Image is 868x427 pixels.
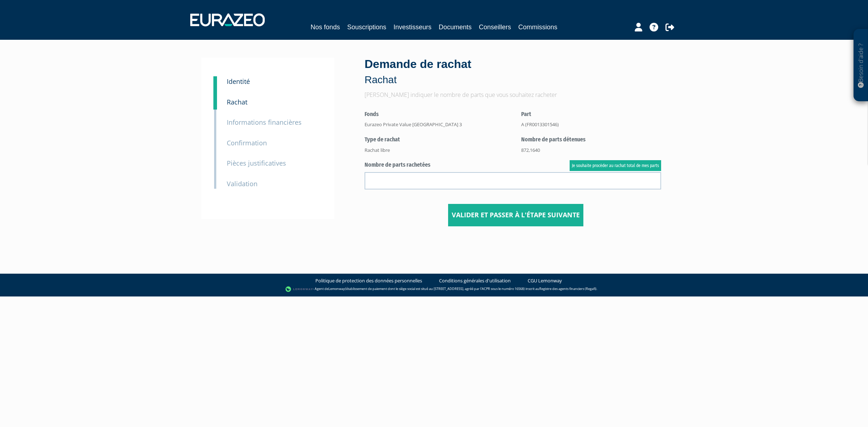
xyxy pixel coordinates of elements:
[227,77,250,86] small: Identité
[365,121,510,128] div: Eurazeo Private Value [GEOGRAPHIC_DATA] 3
[315,277,422,284] a: Politique de protection des données personnelles
[439,277,511,284] a: Conditions générales d'utilisation
[347,22,386,32] a: Souscriptions
[227,118,302,127] small: Informations financières
[365,73,667,87] p: Rachat
[365,91,667,99] p: [PERSON_NAME] indiquer le nombre de parts que vous souhaitez racheter
[311,22,340,32] a: Nos fonds
[857,33,865,98] p: Besoin d'aide ?
[365,161,661,169] label: Nombre de parts rachetées
[213,87,217,110] a: 2
[365,147,510,154] div: Rachat libre
[539,286,596,291] a: Registre des agents financiers (Regafi)
[227,138,267,147] small: Confirmation
[479,22,511,32] a: Conseillers
[190,13,265,26] img: 1732889491-logotype_eurazeo_blanc_rvb.png
[227,179,258,188] small: Validation
[227,159,286,167] small: Pièces justificatives
[393,22,431,32] a: Investisseurs
[521,110,661,119] label: Part
[213,76,217,91] a: 1
[7,286,861,293] div: - Agent de (établissement de paiement dont le siège social est situé au [STREET_ADDRESS], agréé p...
[521,147,661,154] div: 872,1640
[285,286,313,293] img: logo-lemonway.png
[570,160,661,171] a: Je souhaite procéder au rachat total de mes parts
[521,121,661,128] div: A (FR0013301546)
[521,136,661,144] label: Nombre de parts détenues
[365,56,667,87] div: Demande de rachat
[518,22,557,32] a: Commissions
[365,110,510,119] label: Fonds
[365,136,510,144] label: Type de rachat
[528,277,562,284] a: CGU Lemonway
[227,98,247,106] small: Rachat
[439,22,472,32] a: Documents
[328,286,345,291] a: Lemonway
[448,204,583,226] button: Valider et passer à l'étape suivante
